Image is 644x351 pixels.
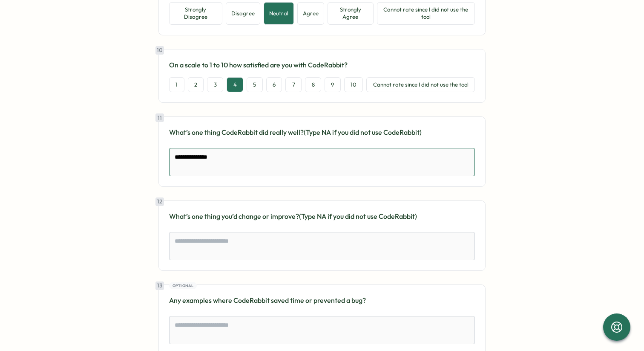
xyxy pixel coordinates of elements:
button: Strongly Agree [328,2,374,25]
button: Agree [297,2,324,25]
div: 12 [155,197,164,206]
button: Strongly Disagree [169,2,222,25]
button: 6 [266,77,282,93]
div: 10 [155,46,164,55]
button: Cannot rate since I did not use the tool [366,77,475,93]
button: 8 [305,77,321,93]
div: 11 [155,113,164,122]
p: What’s one thing CodeRabbit did really well?(Type NA if you did not use CodeRabbit) [169,127,475,138]
button: 5 [247,77,263,93]
button: 9 [325,77,341,93]
button: Cannot rate since I did not use the tool [377,2,475,25]
button: 7 [285,77,302,93]
button: 10 [344,77,363,93]
p: Any examples where CodeRabbit saved time or prevented a bug? [169,295,475,306]
button: 3 [207,77,223,93]
span: Optional [172,283,194,289]
button: 1 [169,77,184,93]
button: 2 [188,77,204,93]
button: Neutral [264,2,294,25]
div: 13 [155,281,164,290]
p: On a scale to 1 to 10 how satisfied are you with CodeRabbit? [169,60,475,70]
button: Disagree [226,2,260,25]
button: 4 [227,77,243,93]
p: What’s one thing you’d change or improve?(Type NA if you did not use CodeRabbit) [169,211,475,222]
